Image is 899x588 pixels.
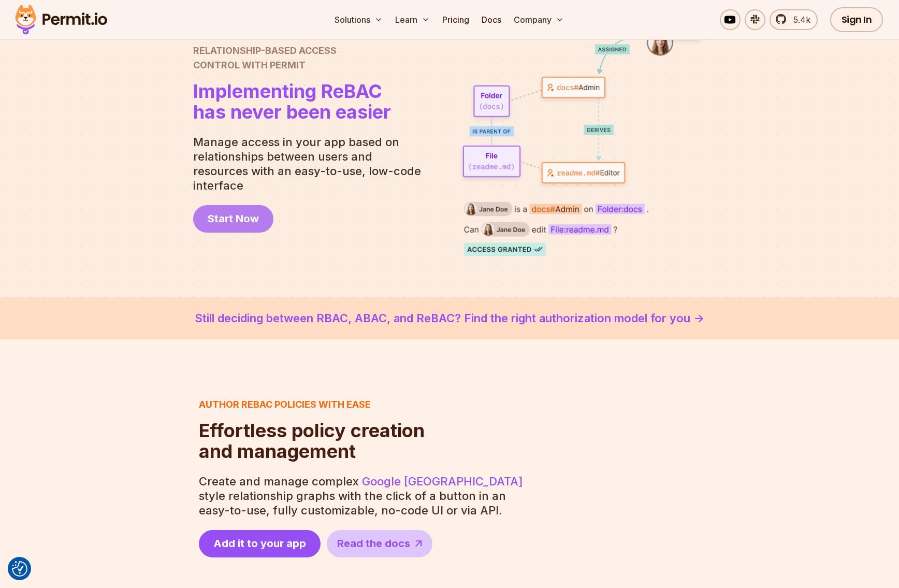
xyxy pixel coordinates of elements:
[391,9,434,30] button: Learn
[199,397,425,412] h3: Author ReBAC policies with ease
[330,9,387,30] button: Solutions
[199,420,425,441] span: Effortless policy creation
[193,44,391,58] span: Relationship-Based Access
[10,2,112,37] img: Permit logo
[327,530,432,557] a: Read the docs
[199,420,425,462] h2: and management
[193,135,429,193] p: Manage access in your app based on relationships between users and resources with an easy-to-use,...
[438,9,473,30] a: Pricing
[193,205,273,233] a: Start Now
[12,561,27,577] button: Consent Preferences
[830,7,883,32] a: Sign In
[213,536,306,551] span: Add it to your app
[25,310,874,327] a: Still deciding between RBAC, ABAC, and ReBAC? Find the right authorization model for you ->
[770,9,818,30] a: 5.4k
[12,561,27,577] img: Revisit consent button
[477,9,505,30] a: Docs
[787,13,810,26] span: 5.4k
[337,536,410,551] span: Read the docs
[362,475,523,488] a: Google [GEOGRAPHIC_DATA]
[193,81,391,102] span: Implementing ReBAC
[193,81,391,122] h1: has never been easier
[199,530,321,557] a: Add it to your app
[193,44,391,73] h2: Control with Permit
[510,9,568,30] button: Company
[199,474,525,518] p: Create and manage complex style relationship graphs with the click of a button in an easy-to-use,...
[208,211,259,226] span: Start Now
